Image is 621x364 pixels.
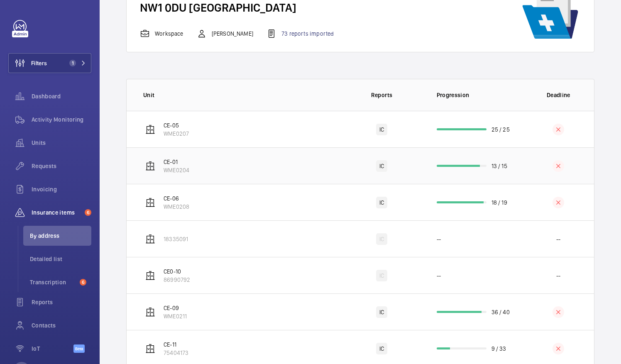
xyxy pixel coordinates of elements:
[346,91,418,99] p: Reports
[437,91,523,99] p: Progression
[197,29,253,39] div: [PERSON_NAME]
[556,271,560,280] p: --
[140,29,183,39] div: Workspace
[8,53,91,73] button: Filters1
[376,124,387,135] div: IC
[85,209,91,216] span: 6
[376,160,387,172] div: IC
[32,115,91,124] span: Activity Monitoring
[556,235,560,243] p: --
[30,278,76,286] span: Transcription
[32,208,81,217] span: Insurance items
[376,343,387,354] div: IC
[437,271,441,280] p: --
[145,344,155,354] img: elevator.svg
[73,344,85,353] span: Beta
[376,270,387,281] div: IC
[32,185,91,193] span: Invoicing
[164,129,189,138] p: WME0207
[145,271,155,281] img: elevator.svg
[164,203,189,211] p: WME0208
[376,233,387,245] div: IC
[164,267,190,276] p: CE0-10
[164,340,188,349] p: CE-11
[30,255,91,263] span: Detailed list
[31,59,47,67] span: Filters
[69,60,76,66] span: 1
[437,235,441,243] p: --
[32,321,91,330] span: Contacts
[491,162,507,170] p: 13 / 15
[491,308,510,316] p: 36 / 40
[164,235,188,243] p: 18335091
[164,166,189,174] p: WME0204
[376,306,387,318] div: IC
[491,198,507,207] p: 18 / 19
[145,198,155,208] img: elevator.svg
[491,344,506,353] p: 9 / 33
[32,344,73,353] span: IoT
[30,232,91,240] span: By address
[145,125,155,134] img: elevator.svg
[80,279,86,286] span: 6
[164,194,189,203] p: CE-06
[164,312,187,320] p: WME0211
[164,158,189,166] p: CE-01
[145,307,155,317] img: elevator.svg
[32,92,91,100] span: Dashboard
[529,91,589,99] p: Deadline
[491,125,510,134] p: 25 / 25
[143,91,340,99] p: Unit
[164,349,188,357] p: 75404173
[145,234,155,244] img: elevator.svg
[145,161,155,171] img: elevator.svg
[32,162,91,170] span: Requests
[32,298,91,306] span: Reports
[164,304,187,312] p: CE-09
[164,276,190,284] p: 86990792
[376,197,387,208] div: IC
[164,121,189,129] p: CE-05
[32,139,91,147] span: Units
[266,29,334,39] div: 73 reports imported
